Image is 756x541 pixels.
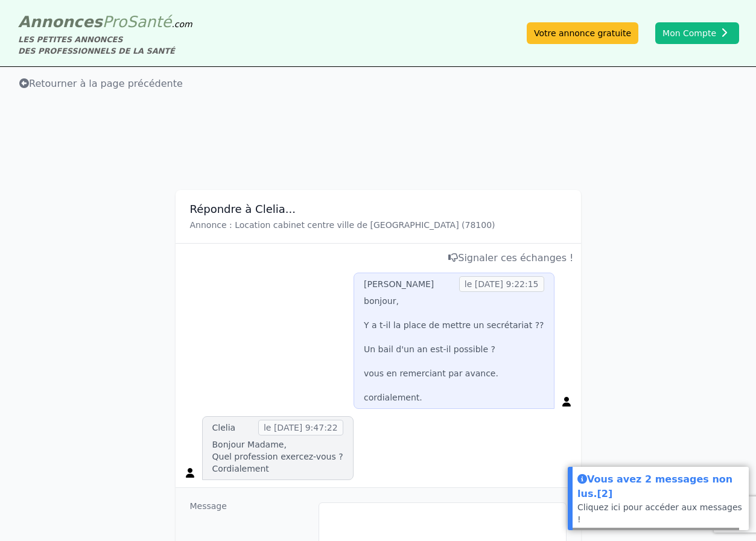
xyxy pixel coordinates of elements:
span: le [DATE] 9:47:22 [258,420,343,435]
span: Retourner à la page précédente [19,78,183,89]
div: Vous avez 2 messages non lus. [577,472,744,501]
span: le [DATE] 9:22:15 [459,276,544,292]
div: Clelia [212,422,236,434]
i: Retourner à la liste [19,78,29,88]
a: AnnoncesProSanté.com [18,13,192,31]
h3: Répondre à Clelia... [190,202,567,217]
div: Signaler ces échanges ! [183,251,574,265]
span: Pro [103,13,127,31]
span: Annonces [18,13,103,31]
p: bonjour, Y a t-il la place de mettre un secrétariat ?? Un bail d'un an est-il possible ? vous en ... [364,295,544,403]
div: LES PETITES ANNONCES DES PROFESSIONNELS DE LA SANTÉ [18,34,192,57]
span: .com [171,19,192,29]
span: Santé [127,13,171,31]
a: Votre annonce gratuite [527,22,638,44]
button: Mon Compte [655,22,739,44]
a: Cliquez ici pour accéder aux messages ! [577,502,742,524]
div: [PERSON_NAME] [364,278,434,290]
p: Bonjour Madame, Quel profession exercez-vous ? Cordialement [212,438,343,475]
p: Annonce : Location cabinet centre ville de [GEOGRAPHIC_DATA] (78100) [190,219,567,231]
